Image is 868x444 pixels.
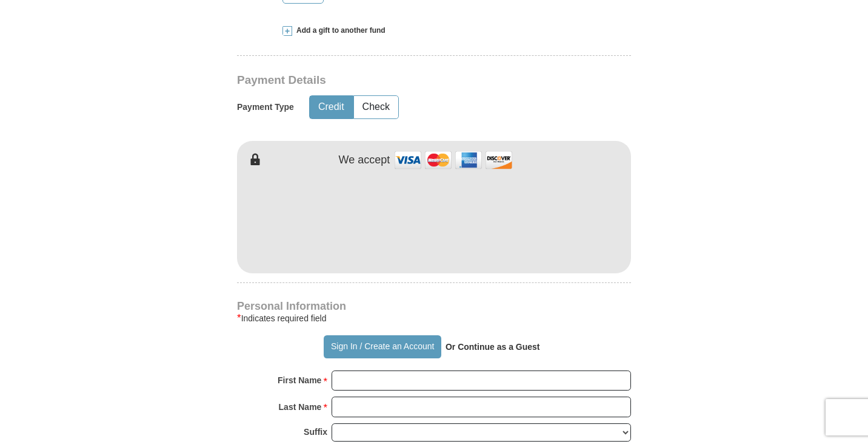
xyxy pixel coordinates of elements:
[324,335,441,358] button: Sign In / Create an Account
[339,154,390,167] h4: We accept
[304,423,327,440] strong: Suffix
[237,311,631,326] div: Indicates required field
[237,73,546,87] h3: Payment Details
[292,26,386,36] span: Add a gift to another fund
[354,96,398,118] button: Check
[393,147,514,173] img: credit cards accepted
[310,96,353,118] button: Credit
[237,102,294,112] h5: Payment Type
[237,301,631,311] h4: Personal Information
[279,398,322,415] strong: Last Name
[278,372,321,389] strong: First Name
[446,342,540,352] strong: Or Continue as a Guest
